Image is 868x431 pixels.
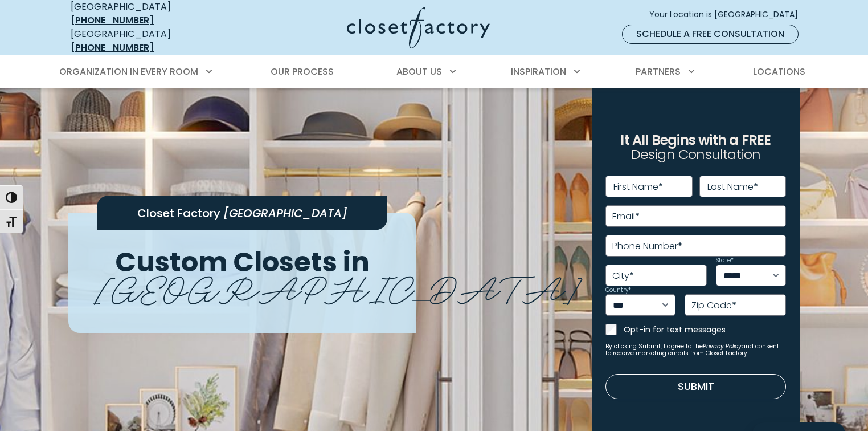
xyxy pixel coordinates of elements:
[396,65,442,78] span: About Us
[115,243,370,281] span: Custom Closets in
[612,242,682,251] label: Phone Number
[716,258,734,263] label: State
[511,65,566,78] span: Inspiration
[95,260,582,312] span: [GEOGRAPHIC_DATA]
[137,205,220,221] span: Closet Factory
[707,182,758,192] label: Last Name
[753,65,805,78] span: Locations
[223,205,347,221] span: [GEOGRAPHIC_DATA]
[59,65,198,78] span: Organization in Every Room
[703,342,742,351] a: Privacy Policy
[649,9,807,21] span: Your Location is [GEOGRAPHIC_DATA]
[605,343,786,357] small: By clicking Submit, I agree to the and consent to receive marketing emails from Closet Factory.
[605,287,631,293] label: Country
[71,14,154,27] a: [PHONE_NUMBER]
[622,25,799,44] a: Schedule a Free Consultation
[691,301,736,310] label: Zip Code
[649,5,808,25] a: Your Location is [GEOGRAPHIC_DATA]
[71,27,236,55] div: [GEOGRAPHIC_DATA]
[636,65,681,78] span: Partners
[612,212,640,221] label: Email
[271,65,334,78] span: Our Process
[71,41,154,54] a: [PHONE_NUMBER]
[631,145,761,164] span: Design Consultation
[347,7,490,48] img: Closet Factory Logo
[624,324,786,335] label: Opt-in for text messages
[605,374,786,399] button: Submit
[612,271,634,280] label: City
[613,182,663,192] label: First Name
[51,56,817,88] nav: Primary Menu
[620,131,771,149] span: It All Begins with a FREE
